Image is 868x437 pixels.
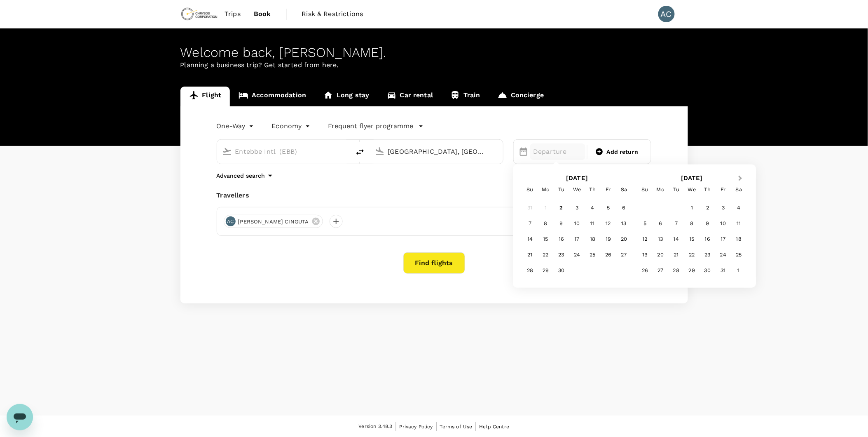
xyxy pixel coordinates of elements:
div: AC [226,216,236,226]
div: Friday [601,182,616,197]
p: Planning a business trip? Get started from here. [180,60,688,70]
div: Monday [653,182,669,197]
div: Choose Friday, October 10th, 2025 [716,216,731,231]
div: Not available Sunday, August 31st, 2025 [522,200,538,216]
a: Concierge [489,87,552,106]
input: Going to [388,145,486,158]
div: Choose Tuesday, September 9th, 2025 [554,216,569,231]
div: Choose Saturday, October 11th, 2025 [731,216,747,231]
div: Sunday [637,182,653,197]
div: Choose Friday, October 17th, 2025 [716,231,731,247]
h2: [DATE] [520,174,635,182]
div: AC[PERSON_NAME] CINGUTA [224,215,323,228]
div: Choose Sunday, September 7th, 2025 [522,216,538,231]
button: Advanced search [217,171,275,181]
p: Frequent flyer programme [328,121,414,131]
div: Choose Monday, October 13th, 2025 [653,231,669,247]
div: Choose Monday, October 6th, 2025 [653,216,669,231]
div: Choose Wednesday, September 3rd, 2025 [569,200,585,216]
div: Choose Saturday, September 20th, 2025 [616,231,632,247]
div: Choose Monday, October 20th, 2025 [653,247,669,263]
div: Choose Friday, September 26th, 2025 [601,247,616,263]
div: Choose Thursday, October 2nd, 2025 [700,200,716,216]
span: [PERSON_NAME] CINGUTA [233,218,314,226]
span: Version 3.48.3 [359,423,393,431]
a: Help Centre [480,422,510,431]
a: Flight [180,87,230,106]
p: Advanced search [217,172,265,180]
div: Choose Sunday, September 21st, 2025 [522,247,538,263]
div: Choose Monday, October 27th, 2025 [653,263,669,278]
div: Choose Sunday, September 28th, 2025 [522,263,538,278]
div: Choose Sunday, October 19th, 2025 [637,247,653,263]
div: Choose Thursday, September 11th, 2025 [585,216,601,231]
div: Choose Wednesday, September 17th, 2025 [569,231,585,247]
div: Welcome back , [PERSON_NAME] . [180,45,688,60]
span: Trips [225,9,241,19]
span: Terms of Use [440,424,473,430]
div: Choose Friday, September 5th, 2025 [601,200,616,216]
button: Find flights [403,252,465,274]
div: Choose Friday, October 31st, 2025 [716,263,731,278]
a: Accommodation [230,87,315,106]
div: Thursday [585,182,601,197]
div: Sunday [522,182,538,197]
div: Choose Thursday, September 18th, 2025 [585,231,601,247]
div: Choose Thursday, October 9th, 2025 [700,216,716,231]
div: Choose Thursday, October 30th, 2025 [700,263,716,278]
div: Choose Sunday, October 26th, 2025 [637,263,653,278]
h2: [DATE] [634,174,749,182]
div: Choose Monday, September 8th, 2025 [538,216,554,231]
div: Choose Tuesday, October 21st, 2025 [669,247,684,263]
div: Choose Wednesday, October 1st, 2025 [684,200,700,216]
div: Choose Wednesday, September 10th, 2025 [569,216,585,231]
div: Choose Saturday, October 18th, 2025 [731,231,747,247]
div: Tuesday [669,182,684,197]
img: Chrysos Corporation [180,5,218,23]
div: Friday [716,182,731,197]
div: Choose Sunday, October 5th, 2025 [637,216,653,231]
div: Choose Monday, September 29th, 2025 [538,263,554,278]
a: Train [442,87,489,106]
button: Next Month [735,172,748,186]
div: Thursday [700,182,716,197]
div: Choose Tuesday, September 30th, 2025 [554,263,569,278]
input: Depart from [235,145,333,158]
div: Choose Wednesday, October 22nd, 2025 [684,247,700,263]
a: Privacy Policy [400,422,433,431]
button: Open [497,150,499,152]
span: Risk & Restrictions [302,9,363,19]
div: Choose Friday, September 12th, 2025 [601,216,616,231]
div: Choose Tuesday, September 16th, 2025 [554,231,569,247]
div: Choose Wednesday, October 15th, 2025 [684,231,700,247]
div: Choose Saturday, September 6th, 2025 [616,200,632,216]
div: Monday [538,182,554,197]
div: Choose Saturday, October 25th, 2025 [731,247,747,263]
div: Wednesday [684,182,700,197]
div: Choose Tuesday, October 7th, 2025 [669,216,684,231]
div: Choose Friday, October 3rd, 2025 [716,200,731,216]
div: Choose Tuesday, September 23rd, 2025 [554,247,569,263]
div: Choose Monday, September 15th, 2025 [538,231,554,247]
button: Frequent flyer programme [328,121,423,131]
div: Wednesday [569,182,585,197]
div: Choose Friday, October 24th, 2025 [716,247,731,263]
a: Car rental [378,87,442,106]
div: Choose Sunday, September 14th, 2025 [522,231,538,247]
div: Economy [272,120,312,133]
span: Add return [607,148,639,156]
div: Choose Saturday, September 13th, 2025 [616,216,632,231]
div: Choose Saturday, October 4th, 2025 [731,200,747,216]
p: Departure [533,147,582,157]
div: Choose Thursday, September 4th, 2025 [585,200,601,216]
span: Privacy Policy [400,424,433,430]
div: AC [658,6,675,22]
div: Choose Wednesday, September 24th, 2025 [569,247,585,263]
div: Choose Saturday, November 1st, 2025 [731,263,747,278]
div: Choose Tuesday, September 2nd, 2025 [554,200,569,216]
span: Help Centre [480,424,510,430]
div: Month October, 2025 [637,200,747,278]
iframe: Button to launch messaging window [7,404,33,430]
div: Month September, 2025 [522,200,632,278]
div: Choose Thursday, October 23rd, 2025 [700,247,716,263]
